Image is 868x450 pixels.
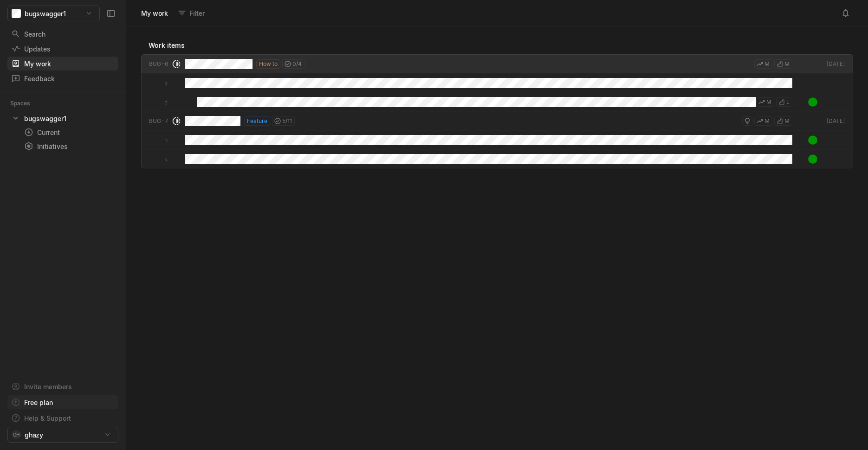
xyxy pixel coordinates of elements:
button: L [776,97,792,107]
button: M [774,59,792,69]
a: My work [7,57,118,71]
span: M [764,60,770,68]
span: How to [259,60,278,68]
div: Feedback [11,74,115,84]
span: M [766,98,771,106]
div: BUG-7 [149,117,168,125]
div: [DATE] [825,117,845,125]
a: H [141,130,853,149]
button: bugswagger1 [7,6,100,21]
div: Help & Support [24,413,71,423]
span: 0 / 4 [292,60,302,68]
a: Current [20,126,118,139]
div: Work items [141,36,853,54]
img: svgavatar%20copy.svg.png [808,135,817,145]
span: M [784,117,790,125]
span: ghazy [25,430,43,440]
img: svgavatar%20copy.svg.png [808,154,817,164]
div: grid [126,26,868,450]
a: A [141,73,853,92]
span: M [784,60,790,68]
div: My work [139,7,170,19]
button: M [754,59,772,69]
span: Feature [247,117,267,125]
a: Initiatives [20,140,118,153]
div: Invite members [24,382,72,392]
button: GHghazy [7,427,118,443]
div: [DATE] [825,60,845,68]
span: M [764,117,770,125]
a: Invite members [7,379,118,393]
div: Updates [11,44,115,54]
span: K [149,155,168,163]
span: GH [13,430,19,439]
button: Filter [174,6,210,20]
a: Feedback [7,71,118,85]
span: D [149,98,168,106]
span: H [149,136,168,144]
div: Free plan [24,398,53,407]
a: Free plan [7,395,118,409]
a: BUG-6How to0/4MM[DATE] [141,54,853,73]
div: BUG-6 [149,60,168,68]
div: bugswagger1 [24,114,66,123]
div: Initiatives [24,141,115,151]
button: M [756,97,774,107]
a: K [141,149,853,168]
a: bugswagger1 [7,112,118,125]
img: svgavatar%20copy.svg.png [808,97,817,107]
span: L [786,98,790,106]
div: Spaces [10,99,41,108]
a: DML [141,92,853,111]
span: bugswagger1 [25,9,66,19]
div: Search [11,29,115,39]
a: Updates [7,42,118,56]
div: Current [24,128,115,137]
span: A [149,79,168,87]
div: My work [11,59,115,69]
a: BUG-7Feature5/11MM[DATE] [141,111,853,130]
span: 5 / 11 [282,117,292,125]
a: Search [7,27,118,41]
